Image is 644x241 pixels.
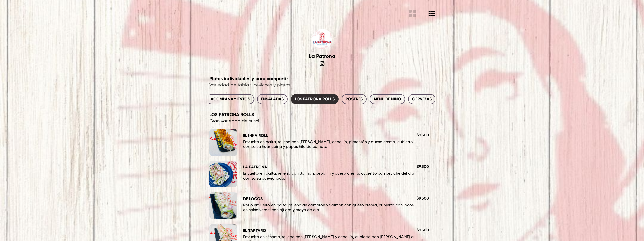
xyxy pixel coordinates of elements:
p: $ 9,500 [417,133,429,138]
h4: EL INKA ROLL [243,133,268,138]
p: Envuelto en palta, relleno con [PERSON_NAME], cebollín, pimentón y queso crema, cubierto con sals... [243,140,417,151]
p: $ 9,500 [417,196,429,201]
button: CERVEZAS [408,94,436,104]
p: Gran variedad de sushi [209,118,435,124]
h4: EL TARTARO [243,228,266,233]
button: ACOMPAÑAMIENTOS [206,94,254,104]
h1: La Patrona [309,53,335,59]
span: ACOMPAÑAMIENTOS [211,96,250,103]
p: $ 9,500 [417,228,429,233]
h4: LA PATRONA [243,165,267,169]
button: MENU DE NIÑO [370,94,405,104]
button: ENSALADAS [257,94,288,104]
h2: Platos individuales y para compartir [209,76,435,81]
p: Rollo envuelto en palta, relleno de camarón y Salmon con queso crema, cubierto con locos en salsa... [243,203,417,215]
span: CERVEZAS [412,96,432,103]
button: LOS PATRONA ROLLS [291,94,339,104]
h4: DE LOCOS [243,196,263,201]
span: LOS PATRONA ROLLS [295,96,335,103]
span: MENU DE NIÑO [374,96,401,103]
span: POSTRES [346,96,363,103]
button: Botón de vista de cuadrícula [407,8,417,18]
p: Envuelto en palta, relleno con Salmon, cebollín y queso crema, cubierto con ceviche del día con s... [243,171,417,183]
button: POSTRES [342,94,367,104]
h3: LOS PATRONA ROLLS [209,112,435,117]
p: Variedad de tablas, ceviches y platos [209,82,435,88]
button: Botón de vista de lista [428,8,436,18]
span: ENSALADAS [261,96,284,103]
a: social-link-INSTAGRAM [319,60,326,67]
p: $ 9,500 [417,165,429,169]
